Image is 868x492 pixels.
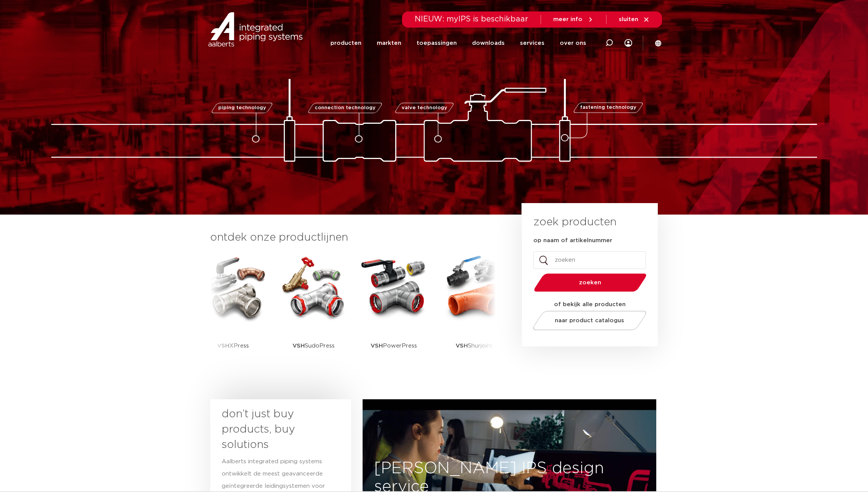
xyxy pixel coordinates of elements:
input: zoeken [533,251,646,269]
strong: VSH [456,343,468,349]
a: sluiten [619,16,650,23]
span: fastening technology [580,105,636,110]
strong: VSH [371,343,383,349]
p: XPress [217,322,249,370]
a: VSHXPress [199,253,268,370]
nav: Menu [330,28,586,58]
a: services [520,28,544,58]
strong: VSH [293,343,305,349]
a: VSHPowerPress [360,253,428,370]
span: sluiten [619,16,638,22]
a: markten [377,28,401,58]
p: SudoPress [293,322,335,370]
label: op naam of artikelnummer [533,237,612,244]
span: zoeken [554,280,627,285]
a: VSHSudoPress [279,253,348,370]
h3: zoek producten [533,215,616,230]
a: over ons [560,28,586,58]
h3: ontdek onze productlijnen [210,230,496,245]
strong: VSH [217,343,229,349]
span: piping technology [218,105,266,110]
p: PowerPress [371,322,417,370]
a: toepassingen [417,28,457,58]
a: naar product catalogus [531,311,648,330]
span: valve technology [402,105,447,110]
a: producten [330,28,361,58]
span: naar product catalogus [555,318,624,323]
a: VSHShurjoint [440,253,509,370]
a: meer info [553,16,594,23]
span: connection technology [314,105,375,110]
span: meer info [553,16,582,22]
a: downloads [472,28,505,58]
strong: of bekijk alle producten [554,302,626,307]
h3: don’t just buy products, buy solutions [222,407,326,453]
button: zoeken [531,273,649,292]
p: Shurjoint [456,322,493,370]
span: NIEUW: myIPS is beschikbaar [415,15,528,23]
